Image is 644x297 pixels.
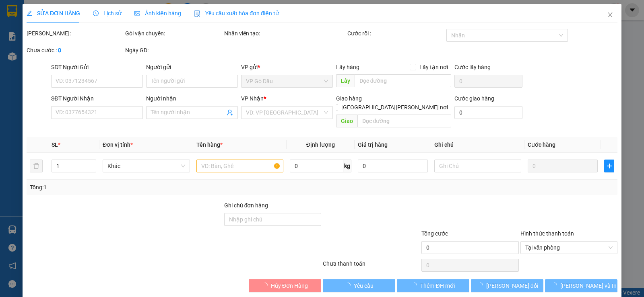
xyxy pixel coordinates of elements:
[454,106,522,119] input: Cước giao hàng
[93,10,122,16] span: Lịch sử
[30,183,249,192] div: Tổng: 1
[194,10,200,17] img: icon
[454,75,522,88] input: Cước lấy hàng
[336,64,359,70] span: Lấy hàng
[27,29,124,38] div: [PERSON_NAME]:
[125,46,222,55] div: Ngày GD:
[323,279,395,292] button: Yêu cầu
[2,58,49,63] span: In ngày:
[397,279,469,292] button: Thêm ĐH mới
[227,109,233,116] span: user-add
[224,202,268,209] label: Ghi chú đơn hàng
[336,115,357,127] span: Giao
[454,95,494,102] label: Cước giao hàng
[134,10,181,16] span: Ảnh kiện hàng
[338,103,451,112] span: [GEOGRAPHIC_DATA][PERSON_NAME] nơi
[196,160,283,172] input: VD: Bàn, Ghế
[354,281,374,290] span: Yêu cầu
[528,141,555,148] span: Cước hàng
[146,94,238,103] div: Người nhận
[40,51,85,57] span: VPGD1208250011
[355,74,452,87] input: Dọc đường
[2,52,85,57] span: [PERSON_NAME]:
[347,29,444,38] div: Cước rồi :
[64,36,99,41] span: Hotline: 19001152
[607,12,613,18] span: close
[93,10,99,16] span: clock-circle
[322,259,421,273] div: Chưa thanh toán
[599,4,621,27] button: Close
[604,160,614,172] button: plus
[271,281,308,290] span: Hủy Đơn Hàng
[134,10,140,16] span: picture
[194,10,279,16] span: Yêu cầu xuất hóa đơn điện tử
[249,279,321,292] button: Hủy Đơn Hàng
[336,95,362,102] span: Giao hàng
[125,29,222,38] div: Gói vận chuyển:
[22,43,99,50] span: -----------------------------------------
[52,141,58,148] span: SL
[107,160,185,172] span: Khác
[336,74,355,87] span: Lấy
[345,283,354,288] span: loading
[241,95,264,102] span: VP Nhận
[420,281,454,290] span: Thêm ĐH mới
[486,281,538,290] span: [PERSON_NAME] đổi
[30,160,43,172] button: delete
[416,63,451,72] span: Lấy tận nơi
[431,137,524,153] th: Ghi chú
[520,230,574,237] label: Hình thức thanh toán
[421,230,448,237] span: Tổng cước
[64,4,110,11] strong: ĐỒNG PHƯỚC
[241,63,333,72] div: VP gửi
[146,63,238,72] div: Người gửi
[3,5,39,40] img: logo
[224,29,346,38] div: Nhân viên tạo:
[434,160,521,172] input: Ghi Chú
[560,281,617,290] span: [PERSON_NAME] và In
[471,279,543,292] button: [PERSON_NAME] đổi
[27,10,32,16] span: edit
[196,141,223,148] span: Tên hàng
[103,141,133,148] span: Đơn vị tính
[58,47,61,53] b: 0
[306,141,335,148] span: Định lượng
[51,63,143,72] div: SĐT Người Gửi
[27,46,124,55] div: Chưa cước :
[605,163,614,169] span: plus
[224,213,321,226] input: Ghi chú đơn hàng
[64,24,111,34] span: 01 Võ Văn Truyện, KP.1, Phường 2
[358,141,388,148] span: Giá trị hàng
[51,94,143,103] div: SĐT Người Nhận
[525,242,613,254] span: Tại văn phòng
[343,160,351,172] span: kg
[18,58,49,63] span: 09:54:01 [DATE]
[64,13,108,23] span: Bến xe [GEOGRAPHIC_DATA]
[262,283,271,288] span: loading
[246,75,328,87] span: VP Gò Dầu
[545,279,617,292] button: [PERSON_NAME] và In
[551,283,560,288] span: loading
[357,115,452,127] input: Dọc đường
[411,283,420,288] span: loading
[528,160,598,172] input: 0
[454,64,491,70] label: Cước lấy hàng
[27,10,80,16] span: SỬA ĐƠN HÀNG
[477,283,486,288] span: loading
